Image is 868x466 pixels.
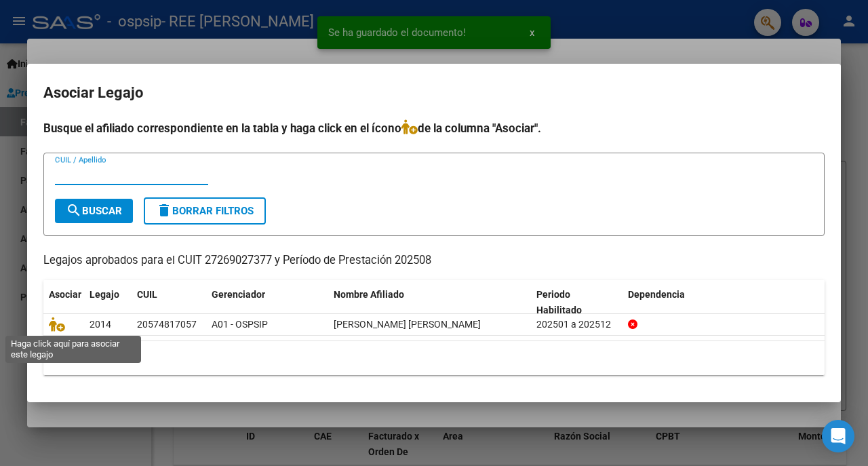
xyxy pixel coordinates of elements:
[156,202,172,218] mat-icon: delete
[137,289,157,300] span: CUIL
[66,202,82,218] mat-icon: search
[90,289,119,300] span: Legajo
[43,80,825,106] h2: Asociar Legajo
[156,205,254,217] span: Borrar Filtros
[144,197,266,225] button: Borrar Filtros
[84,280,132,325] datatable-header-cell: Legajo
[536,289,582,315] span: Periodo Habilitado
[334,319,481,330] span: ACUÑA SIMON DAVID
[628,289,685,300] span: Dependencia
[206,280,328,325] datatable-header-cell: Gerenciador
[90,319,111,330] span: 2014
[328,280,531,325] datatable-header-cell: Nombre Afiliado
[49,289,81,300] span: Asociar
[55,199,133,223] button: Buscar
[531,280,623,325] datatable-header-cell: Periodo Habilitado
[212,289,265,300] span: Gerenciador
[43,280,84,325] datatable-header-cell: Asociar
[822,420,854,452] div: Open Intercom Messenger
[43,252,825,269] p: Legajos aprobados para el CUIT 27269027377 y Período de Prestación 202508
[66,205,122,217] span: Buscar
[43,341,825,375] div: 1 registros
[132,280,206,325] datatable-header-cell: CUIL
[43,119,825,137] h4: Busque el afiliado correspondiente en la tabla y haga click en el ícono de la columna "Asociar".
[536,317,617,332] div: 202501 a 202512
[334,289,404,300] span: Nombre Afiliado
[137,317,197,332] div: 20574817057
[623,280,825,325] datatable-header-cell: Dependencia
[212,319,268,330] span: A01 - OSPSIP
